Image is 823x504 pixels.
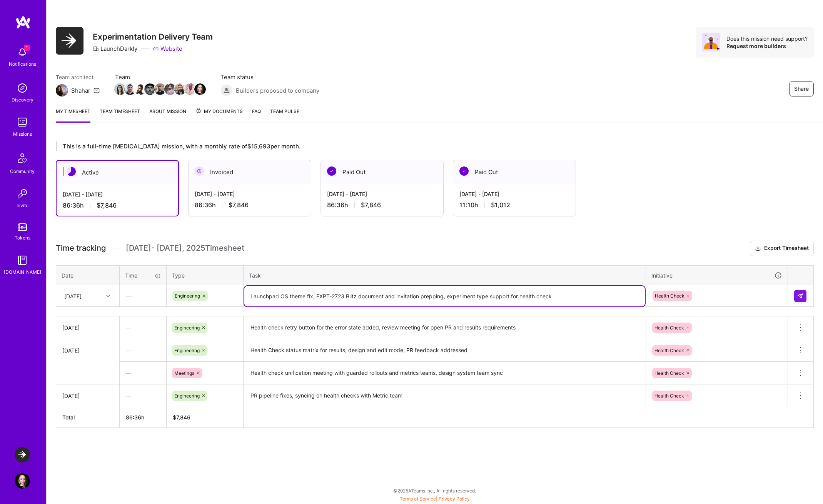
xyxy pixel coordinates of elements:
img: Team Member Avatar [144,83,156,95]
div: Missions [13,130,32,138]
textarea: Health Check status matrix for results, design and edit mode, PR feedback addressed [244,340,645,361]
div: — [120,363,166,383]
img: bell [15,45,30,60]
div: — [120,386,166,406]
div: [DOMAIN_NAME] [4,268,41,276]
div: © 2025 ATeams Inc., All rights reserved. [46,481,823,500]
div: 86:36 h [195,201,305,209]
a: Team timesheet [100,107,140,123]
img: LaunchDarkly: Experimentation Delivery Team [15,447,30,462]
img: Paid Out [459,166,469,176]
div: Discovery [12,96,33,104]
a: User Avatar [13,473,32,489]
span: Health Check [654,325,684,331]
span: $7,846 [229,201,249,209]
div: 11:10 h [459,201,569,209]
a: Team Member Avatar [195,83,205,96]
span: $7,846 [361,201,381,209]
a: LaunchDarkly: Experimentation Delivery Team [13,447,32,462]
img: User Avatar [15,473,30,489]
img: Community [13,149,32,167]
span: My Documents [195,107,243,116]
th: Total [56,407,120,428]
div: Shahar [71,86,90,95]
span: Team architect [56,73,100,81]
div: Request more builders [726,42,808,50]
span: Builders proposed to company [236,86,319,95]
span: Engineering [175,293,200,299]
div: [DATE] - [DATE] [459,190,569,198]
img: Team Member Avatar [174,83,186,95]
img: logo [15,15,31,29]
div: This is a full-time [MEDICAL_DATA] mission, with a monthly rate of $15,693 per month. [56,141,755,151]
span: Health Check [655,293,684,299]
a: Team Member Avatar [115,83,125,96]
span: [DATE] - [DATE] , 2025 Timesheet [126,243,244,253]
div: [DATE] [62,324,113,332]
img: Team Member Avatar [134,83,146,95]
div: Paid Out [453,160,576,184]
img: Avatar [702,33,720,52]
a: Team Member Avatar [135,83,145,96]
div: [DATE] - [DATE] [195,190,305,198]
th: $7,846 [167,407,244,428]
div: — [120,318,166,338]
span: Health Check [654,348,684,353]
i: icon Download [755,245,761,253]
div: Paid Out [321,160,443,184]
div: Tokens [15,234,30,242]
img: teamwork [15,115,30,130]
img: Builders proposed to company [220,84,233,96]
img: Team Member Avatar [184,83,196,95]
a: FAQ [252,107,261,123]
img: guide book [15,253,30,268]
a: Team Member Avatar [145,83,155,96]
span: Team Pulse [270,108,299,114]
a: Team Pulse [270,107,299,123]
img: Invite [15,186,30,201]
div: Notifications [9,60,36,68]
span: Meetings [174,370,194,376]
h3: Experimentation Delivery Team [93,32,213,42]
img: Invoiced [195,166,204,176]
textarea: PR pipeline fixes, syncing on health checks with Metric team [244,385,645,406]
a: Terms of Service [400,496,436,502]
textarea: Health check retry button for the error state added, review meeting for open PR and results requi... [244,317,645,338]
div: null [794,290,807,302]
span: $7,846 [97,201,117,210]
textarea: Health check unification meeting with guarded rollouts and metrics teams, design system team sync [244,363,645,384]
img: Active [67,167,76,176]
th: 86:36h [120,407,167,428]
div: Active [57,161,178,184]
div: Initiative [651,271,782,280]
textarea: Launchpad OS theme fix, EXPT-2723 Blitz document and invitation prepping, experiment type support... [244,286,645,306]
i: icon Chevron [106,294,110,298]
button: Export Timesheet [750,241,814,256]
div: 86:36 h [63,201,172,210]
img: Team Member Avatar [154,83,166,95]
span: Engineering [174,393,200,399]
div: — [120,286,166,306]
div: [DATE] - [DATE] [63,190,172,198]
img: Submit [797,293,803,299]
span: Share [794,85,809,93]
div: Invoiced [189,160,311,184]
img: Team Member Avatar [114,83,126,95]
th: Date [56,265,120,285]
a: My Documents [195,107,243,123]
div: Invite [17,201,28,210]
img: discovery [15,80,30,96]
div: [DATE] [62,392,113,400]
div: Time [125,271,161,279]
span: Health Check [654,393,684,399]
img: Team Member Avatar [124,83,136,95]
th: Type [167,265,244,285]
span: Health Check [654,370,684,376]
a: Team Member Avatar [125,83,135,96]
a: Team Member Avatar [165,83,175,96]
img: tokens [18,223,27,231]
img: Team Member Avatar [164,83,176,95]
div: Community [10,167,35,175]
span: Engineering [174,325,200,331]
div: [DATE] [62,346,113,354]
